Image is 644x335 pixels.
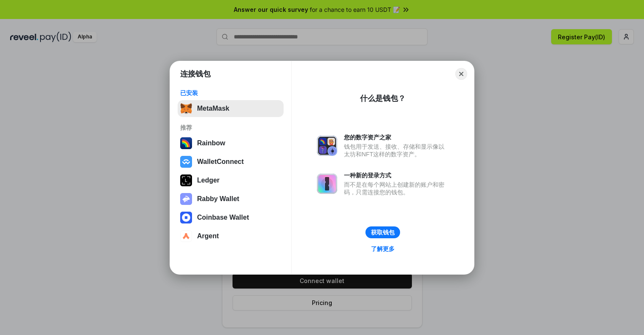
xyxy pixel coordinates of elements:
button: Argent [178,228,284,245]
img: svg+xml,%3Csvg%20width%3D%2228%22%20height%3D%2228%22%20viewBox%3D%220%200%2028%2028%22%20fill%3D... [180,230,192,242]
div: WalletConnect [197,158,244,166]
img: svg+xml,%3Csvg%20fill%3D%22none%22%20height%3D%2233%22%20viewBox%3D%220%200%2035%2033%22%20width%... [180,103,192,114]
button: Ledger [178,172,284,189]
div: 而不是在每个网站上创建新的账户和密码，只需连接您的钱包。 [344,181,449,196]
img: svg+xml,%3Csvg%20xmlns%3D%22http%3A%2F%2Fwww.w3.org%2F2000%2Fsvg%22%20fill%3D%22none%22%20viewBox... [317,174,337,194]
img: svg+xml,%3Csvg%20width%3D%22120%22%20height%3D%22120%22%20viewBox%3D%220%200%20120%20120%22%20fil... [180,137,192,149]
button: Rabby Wallet [178,191,284,207]
div: Ledger [197,177,219,184]
h1: 连接钱包 [180,69,211,79]
div: 钱包用于发送、接收、存储和显示像以太坊和NFT这样的数字资产。 [344,143,449,158]
div: 一种新的登录方式 [344,172,449,179]
div: Rainbow [197,139,225,147]
div: 获取钱包 [371,229,395,236]
div: 什么是钱包？ [360,93,406,103]
div: Coinbase Wallet [197,214,249,221]
div: 您的数字资产之家 [344,133,449,141]
img: svg+xml,%3Csvg%20xmlns%3D%22http%3A%2F%2Fwww.w3.org%2F2000%2Fsvg%22%20fill%3D%22none%22%20viewBox... [317,136,337,156]
div: 了解更多 [371,245,395,253]
img: svg+xml,%3Csvg%20xmlns%3D%22http%3A%2F%2Fwww.w3.org%2F2000%2Fsvg%22%20width%3D%2228%22%20height%3... [180,174,192,186]
a: 了解更多 [366,243,400,254]
div: MetaMask [197,105,229,112]
img: svg+xml,%3Csvg%20width%3D%2228%22%20height%3D%2228%22%20viewBox%3D%220%200%2028%2028%22%20fill%3D... [180,156,192,168]
div: 推荐 [180,124,281,131]
div: 已安装 [180,89,281,97]
div: Rabby Wallet [197,195,239,203]
div: Argent [197,232,219,240]
img: svg+xml,%3Csvg%20width%3D%2228%22%20height%3D%2228%22%20viewBox%3D%220%200%2028%2028%22%20fill%3D... [180,212,192,223]
button: Rainbow [178,135,284,152]
button: WalletConnect [178,153,284,170]
button: Coinbase Wallet [178,209,284,226]
button: Close [455,68,467,80]
img: svg+xml,%3Csvg%20xmlns%3D%22http%3A%2F%2Fwww.w3.org%2F2000%2Fsvg%22%20fill%3D%22none%22%20viewBox... [180,193,192,205]
button: 获取钱包 [365,226,400,238]
button: MetaMask [178,100,284,117]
